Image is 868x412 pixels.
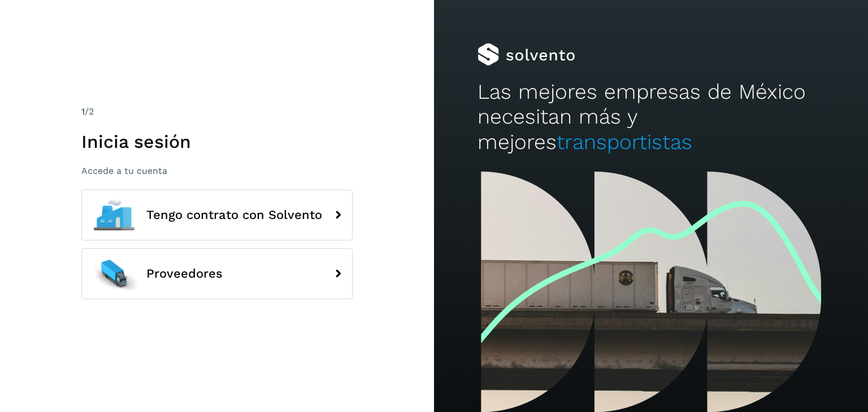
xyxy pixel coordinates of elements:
button: Tengo contrato con Solvento [81,190,353,240]
div: /2 [81,105,353,119]
span: Tengo contrato con Solvento [146,208,322,222]
button: Proveedores [81,248,353,299]
h1: Inicia sesión [81,131,353,152]
p: Accede a tu cuenta [81,165,353,176]
h2: Las mejores empresas de México necesitan más y mejores [478,80,824,155]
span: 1 [81,106,85,117]
span: transportistas [557,130,692,154]
span: Proveedores [146,267,223,280]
